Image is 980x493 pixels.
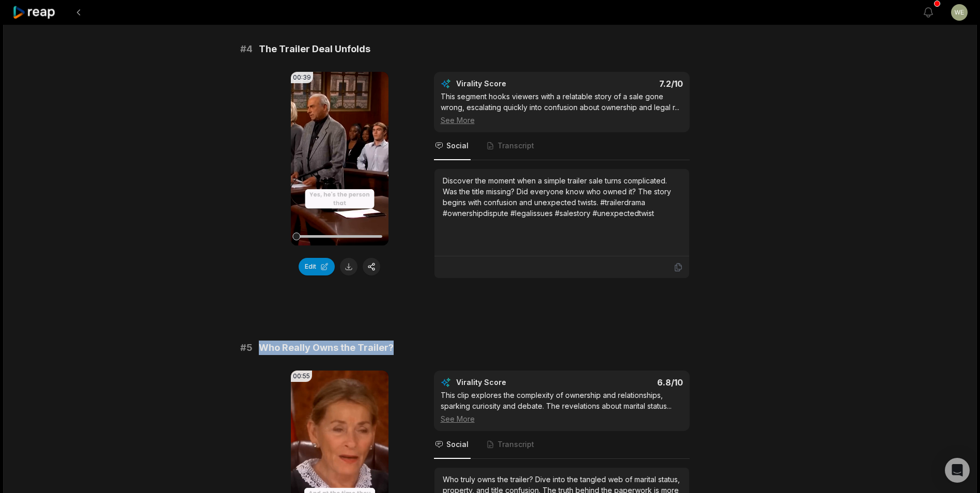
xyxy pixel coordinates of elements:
[572,377,683,388] div: 6.8 /10
[572,79,683,89] div: 7.2 /10
[434,132,690,160] nav: Tabs
[441,413,683,424] div: See More
[446,141,469,151] span: Social
[497,439,534,450] span: Transcript
[441,91,683,126] div: This segment hooks viewers with a relatable story of a sale gone wrong, escalating quickly into c...
[497,141,534,151] span: Transcript
[443,175,681,219] div: Discover the moment when a simple trailer sale turns complicated. Was the title missing? Did ever...
[299,258,335,275] button: Edit
[434,431,690,459] nav: Tabs
[456,79,567,89] div: Virality Score
[446,439,469,450] span: Social
[259,42,370,56] span: The Trailer Deal Unfolds
[240,42,253,56] span: # 4
[259,341,394,355] span: Who Really Owns the Trailer?
[441,115,683,126] div: See More
[291,72,388,245] video: Your browser does not support mp4 format.
[441,390,683,424] div: This clip explores the complexity of ownership and relationships, sparking curiosity and debate. ...
[456,377,567,388] div: Virality Score
[240,341,253,355] span: # 5
[945,458,970,483] div: Open Intercom Messenger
